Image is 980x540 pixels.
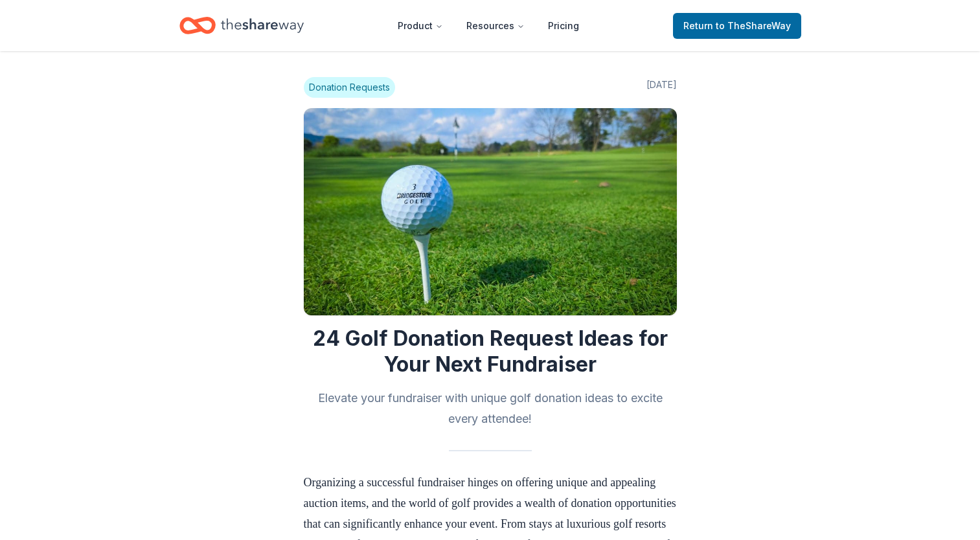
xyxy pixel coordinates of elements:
button: Product [387,13,453,39]
h2: Elevate your fundraiser with unique golf donation ideas to excite every attendee! [304,388,677,429]
span: [DATE] [646,77,677,98]
nav: Main [387,10,589,41]
a: Pricing [538,13,589,39]
span: Donation Requests [304,77,395,98]
img: Image for 24 Golf Donation Request Ideas for Your Next Fundraiser [304,108,677,315]
a: Returnto TheShareWay [673,13,801,39]
h1: 24 Golf Donation Request Ideas for Your Next Fundraiser [304,326,677,377]
span: to TheShareWay [716,20,791,31]
a: Home [179,10,304,41]
button: Resources [456,13,535,39]
span: Return [683,18,791,34]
